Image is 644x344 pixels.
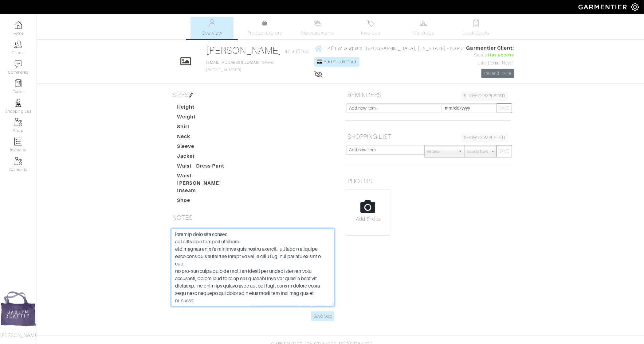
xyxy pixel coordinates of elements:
span: Look Books [463,29,490,37]
span: Overview [202,29,222,37]
span: Retailer [427,145,456,158]
span: Needs Now [467,145,489,158]
h5: REMINDERS [345,89,511,101]
img: orders-icon-0abe47150d42831381b5fb84f609e132dff9fe21cb692f30cb5eec754e2cba89.png [14,138,22,145]
a: Overview [190,17,234,39]
a: Wardrobe [402,17,445,39]
span: Invoices [361,29,380,37]
dt: Neck [172,133,242,143]
h5: SHOPPING LIST [345,130,511,143]
img: stylists-icon-eb353228a002819b7ec25b43dbf5f0378dd9e0616d9560372ff212230b889e62.png [14,99,22,107]
input: Add new item [346,145,425,155]
dt: Sleeve [172,143,242,153]
div: Last Login: Never [466,60,514,67]
dt: Jacket [172,153,242,162]
span: Product Library [247,29,282,37]
img: reminder-icon-8004d30b9f0a5d33ae49ab947aed9ed385cf756f9e5892f1edd6e32f2345188e.png [14,79,22,87]
dt: Waist - Dress Pant [172,162,242,172]
dt: Waist - [PERSON_NAME] [172,172,242,187]
a: 1451 W. Augusta [GEOGRAPHIC_DATA], [US_STATE] - 60642 [314,44,464,52]
h5: PHOTOS [345,175,511,187]
dt: Shirt [172,123,242,133]
span: 1451 W. Augusta [GEOGRAPHIC_DATA], [US_STATE] - 60642 [325,46,464,51]
img: todo-9ac3debb85659649dc8f770b8b6100bb5dab4b48dedcbae339e5042a72dfd3cc.svg [473,19,480,27]
textarea: [PERSON_NAME] is boyfriend, has a son DOESNT LIKE WEARING TOPS LIKES JACKETS: only outdoor coat i... [171,229,335,307]
a: Look Books [455,17,498,39]
span: Has access [488,52,514,59]
span: [PHONE_NUMBER] [206,60,275,72]
img: garments-icon-b7da505a4dc4fd61783c78ac3ca0ef83fa9d6f193b1c9dc38574b1d14d53ca28.png [14,118,22,126]
span: ID: #15169 [285,48,309,55]
dt: Inseam [172,187,242,197]
h5: NOTES [170,211,336,224]
a: [PERSON_NAME] [206,45,282,56]
a: Add Credit Card [314,57,359,67]
span: Add Credit Card [324,59,357,64]
img: clients-icon-6bae9207a08558b7cb47a8932f037763ab4055f8c8b6bfacd5dc20c3e0201464.png [14,41,22,48]
h5: SIZES [170,89,336,101]
a: [EMAIL_ADDRESS][DOMAIN_NAME] [206,60,275,65]
img: orders-27d20c2124de7fd6de4e0e44c1d41de31381a507db9b33961299e4e07d508b8c.svg [367,19,375,27]
img: dashboard-icon-dbcd8f5a0b271acd01030246c82b418ddd0df26cd7fceb0bd07c9910d44c42f6.png [14,21,22,29]
dt: Height [172,103,242,113]
a: SHOW COMPLETED [461,91,509,101]
a: SHOW COMPLETED [461,133,509,142]
img: wardrobe-487a4870c1b7c33e795ec22d11cfc2ed9d08956e64fb3008fe2437562e282088.svg [420,19,427,27]
a: Resend Invite [481,69,514,78]
a: Product Library [243,20,286,37]
span: Garmentier Client: [466,44,514,52]
button: SAVE [497,103,512,113]
input: Save Note [311,311,335,321]
span: Measurements [301,29,335,37]
input: Add new item... [346,103,442,113]
img: garments-icon-b7da505a4dc4fd61783c78ac3ca0ef83fa9d6f193b1c9dc38574b1d14d53ca28.png [14,157,22,165]
img: comment-icon-a0a6a9ef722e966f86d9cbdc48e553b5cf19dbc54f86b18d962a5391bc8f6eb6.png [14,60,22,68]
div: Status: [466,52,514,59]
a: Measurements [296,17,340,39]
button: SAVE [497,145,512,157]
dt: Shoe [172,197,242,207]
img: measurements-466bbee1fd09ba9460f595b01e5d73f9e2bff037440d3c8f018324cb6cdf7a4a.svg [314,19,321,27]
img: basicinfo-40fd8af6dae0f16599ec9e87c0ef1c0a1fdea2edbe929e3d69a839185d80c458.svg [208,19,216,27]
img: garmentier-logo-header-white-b43fb05a5012e4ada735d5af1a66efaba907eab6374d6393d1fbf88cb4ef424d.png [575,2,631,12]
dt: Weight [172,113,242,123]
img: pen-cf24a1663064a2ec1b9c1bd2387e9de7a2fa800b781884d57f21acf72779bad2.png [189,93,194,98]
span: Wardrobe [412,29,434,37]
img: gear-icon-white-bd11855cb880d31180b6d7d6211b90ccbf57a29d726f0c71d8c61bd08dd39cc2.png [631,3,639,11]
a: Invoices [349,17,392,39]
